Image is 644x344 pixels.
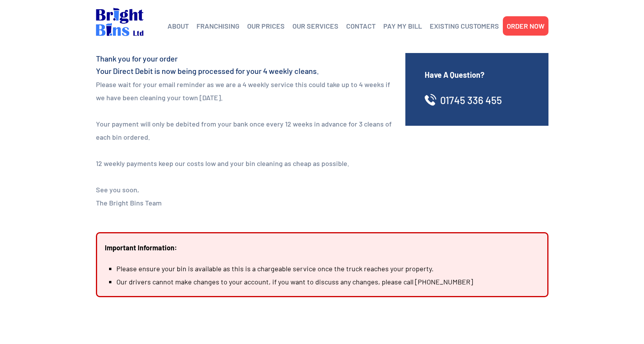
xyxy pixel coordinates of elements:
[96,117,394,144] p: Your payment will only be debited from your bank once every 12 weeks in advance for 3 cleans of e...
[196,20,239,32] a: FRANCHISING
[430,20,499,32] a: EXISTING CUSTOMERS
[96,78,394,104] p: Please wait for your email reminder as we are a 4 weekly service this could take up to 4 weeks if...
[167,20,189,32] a: ABOUT
[425,69,529,80] h4: Have A Question?
[346,20,376,32] a: CONTACT
[383,20,422,32] a: PAY MY BILL
[96,183,394,209] p: See you soon, The Bright Bins Team
[96,65,394,76] h4: Your Direct Debit is now being processed for your 4 weekly cleans.
[247,20,285,32] a: OUR PRICES
[105,243,177,252] strong: Important Information:
[116,275,540,288] li: Our drivers cannot make changes to your account, if you want to discuss any changes, please call ...
[96,157,394,170] p: 12 weekly payments keep our costs low and your bin cleaning as cheap as possible.
[116,262,540,275] li: Please ensure your bin is available as this is a chargeable service once the truck reaches your p...
[96,53,394,64] h4: Thank you for your order
[440,94,502,106] a: 01745 336 455
[507,20,545,32] a: ORDER NOW
[292,20,338,32] a: OUR SERVICES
